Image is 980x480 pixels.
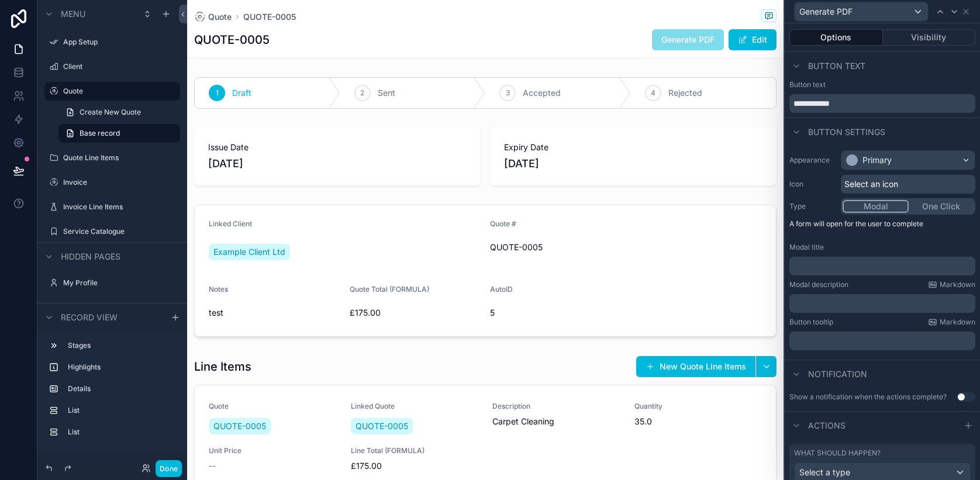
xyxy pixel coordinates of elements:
[61,251,120,263] span: Hidden pages
[862,154,892,166] div: Primary
[789,243,824,252] label: Modal title
[63,178,173,187] label: Invoice
[789,280,848,289] label: Modal description
[841,150,975,170] button: Primary
[194,32,270,48] h1: QUOTE-0005
[928,280,975,289] a: Markdown
[789,219,975,233] p: A form will open for the user to complete
[58,103,180,122] a: Create New Quote
[799,467,850,477] span: Select a type
[68,427,171,437] label: List
[799,6,853,18] span: Generate PDF
[729,29,777,50] button: Edit
[68,384,171,393] label: Details
[940,280,975,289] span: Markdown
[63,153,173,163] label: Quote Line Items
[243,11,296,23] a: QUOTE-0005
[794,448,881,458] label: What should happen?
[208,11,232,23] span: Quote
[808,368,867,380] span: Notification
[37,331,187,453] div: scrollable content
[843,200,909,213] button: Modal
[61,312,118,323] span: Record view
[68,341,171,350] label: Stages
[80,108,141,117] span: Create New Quote
[789,80,826,89] label: Button text
[80,129,120,138] span: Base record
[789,179,836,189] label: Icon
[63,37,173,47] label: App Setup
[789,29,883,46] button: Options
[61,8,85,20] span: Menu
[909,200,974,213] button: One Click
[789,317,833,327] label: Button tooltip
[808,60,865,72] span: Button text
[844,178,898,190] span: Select an icon
[789,156,836,165] label: Appearance
[194,11,232,23] a: Quote
[58,124,180,143] a: Base record
[940,317,975,327] span: Markdown
[928,317,975,327] a: Markdown
[789,257,975,275] div: scrollable content
[789,202,836,211] label: Type
[808,126,885,138] span: Button settings
[789,294,975,313] div: scrollable content
[68,406,171,415] label: List
[789,392,947,402] div: Show a notification when the actions complete?
[63,227,173,236] label: Service Catalogue
[68,362,171,372] label: Highlights
[156,460,182,477] button: Done
[808,420,846,431] span: Actions
[63,87,173,96] label: Quote
[794,2,929,22] button: Generate PDF
[883,29,976,46] button: Visibility
[63,202,173,212] label: Invoice Line Items
[63,278,173,288] label: My Profile
[63,62,173,71] label: Client
[789,331,975,350] div: scrollable content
